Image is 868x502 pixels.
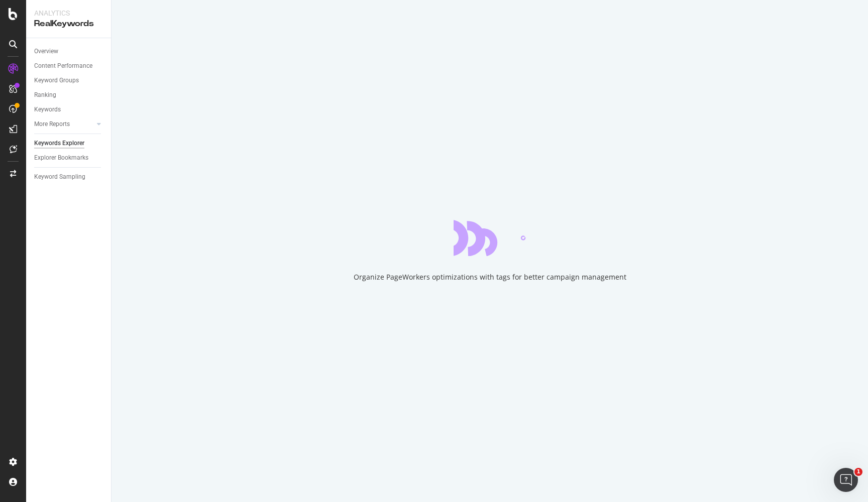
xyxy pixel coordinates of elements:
[34,90,56,100] div: Ranking
[34,75,104,86] a: Keyword Groups
[34,104,104,115] a: Keywords
[34,18,103,30] div: RealKeywords
[34,46,104,57] a: Overview
[834,468,858,492] iframe: Intercom live chat
[354,272,626,282] div: Organize PageWorkers optimizations with tags for better campaign management
[34,153,104,163] a: Explorer Bookmarks
[34,61,92,71] div: Content Performance
[34,119,94,130] a: More Reports
[34,172,104,182] a: Keyword Sampling
[34,119,70,130] div: More Reports
[34,172,85,182] div: Keyword Sampling
[854,468,862,476] span: 1
[34,75,79,86] div: Keyword Groups
[34,46,58,57] div: Overview
[34,104,61,115] div: Keywords
[34,8,103,18] div: Analytics
[34,138,104,149] a: Keywords Explorer
[34,138,84,149] div: Keywords Explorer
[454,220,526,256] div: animation
[34,61,104,71] a: Content Performance
[34,153,88,163] div: Explorer Bookmarks
[34,90,104,100] a: Ranking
